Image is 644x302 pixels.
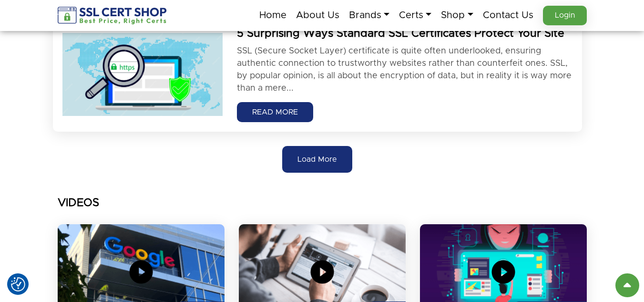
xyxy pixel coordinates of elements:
button: Consent Preferences [11,277,25,292]
a: Contact Us [483,5,533,25]
a: Home [259,5,286,25]
a: Brands [349,5,389,25]
a: Shop [441,5,473,25]
img: 5-surprising-ways-standard-ssl-certificates-protect-your-site.jpg [62,33,223,115]
img: play-blog-btn.png [129,260,153,284]
h5: VIDEOS [58,197,587,210]
img: play-blog-btn.png [491,260,515,284]
a: Login [543,6,587,25]
img: Revisit consent button [11,277,25,292]
button: Load More [282,146,352,173]
h2: 5 Surprising Ways Standard SSL Certificates Protect Your Site [237,27,572,41]
a: READ MORE [237,102,313,122]
a: Certs [399,5,431,25]
a: About Us [296,5,339,25]
img: sslcertshop-logo [58,7,168,24]
span: Load More [297,154,337,165]
img: play-blog-btn.png [310,260,334,284]
p: SSL (Secure Socket Layer) certificate is quite often underlooked, ensuring authentic connection t... [237,45,572,94]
